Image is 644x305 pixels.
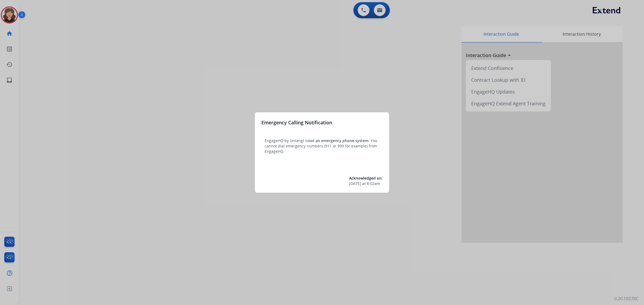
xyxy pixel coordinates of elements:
h3: Emergency Calling Notification [261,119,332,126]
div: at [349,181,383,186]
span: Acknowledged on: [349,176,383,181]
span: [DATE] [349,181,361,186]
span: not an emergency phone system [308,138,368,143]
p: 0.20.1027RC [614,295,639,302]
p: EngageHQ by Untangl is . You cannot dial emergency numbers (911 or 999 for example) from EngageHQ. [265,138,379,154]
span: 8:02am [367,181,380,186]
